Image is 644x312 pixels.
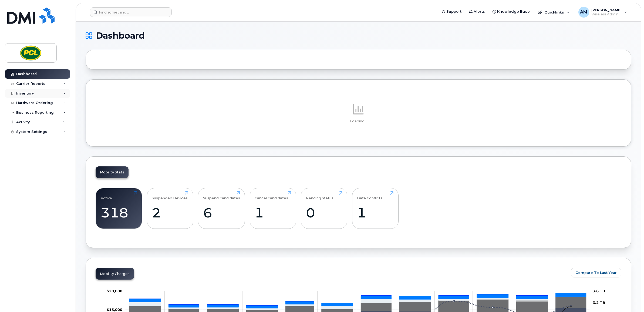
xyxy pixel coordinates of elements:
tspan: 3.6 TB [593,289,605,293]
button: Compare To Last Year [571,268,621,277]
a: Data Conflicts1 [357,191,393,226]
a: Suspend Candidates6 [203,191,240,226]
g: GST [129,293,586,308]
p: Loading... [96,119,621,124]
a: Suspended Devices2 [152,191,188,226]
g: $0 [107,289,122,293]
tspan: $15,000 [107,307,122,312]
div: Suspended Devices [152,191,188,200]
div: Cancel Candidates [255,191,288,200]
div: 2 [152,205,188,221]
span: Compare To Last Year [575,270,617,275]
div: Active [101,191,112,200]
a: Pending Status0 [306,191,342,226]
div: 318 [101,205,137,221]
div: 1 [357,205,393,221]
div: 6 [203,205,240,221]
tspan: $20,000 [107,289,122,293]
div: 1 [255,205,291,221]
tspan: 3.2 TB [593,300,605,305]
g: Features [129,297,586,310]
span: Dashboard [96,32,145,40]
div: Pending Status [306,191,333,200]
div: Data Conflicts [357,191,382,200]
g: $0 [107,307,122,312]
div: Suspend Candidates [203,191,240,200]
a: Active318 [101,191,137,226]
a: Cancel Candidates1 [255,191,291,226]
div: 0 [306,205,342,221]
